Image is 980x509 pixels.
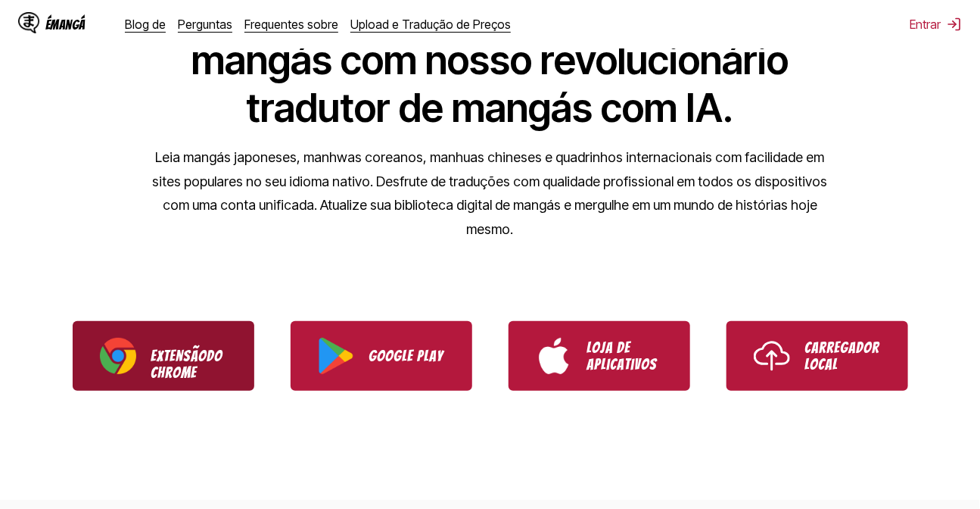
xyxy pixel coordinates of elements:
font: Leia mangás japoneses, manhwas coreanos, manhuas chineses e quadrinhos internacionais com facilid... [153,149,828,237]
img: Logotipo IsManga [18,12,39,33]
font: Extensão [151,348,207,364]
font: Loja de aplicativos [587,339,658,373]
font: ÉMangá [45,17,86,32]
img: Logotipo do Chrome [100,338,136,374]
a: Blog de [125,17,166,32]
a: Baixe IsManga na App Store [509,321,690,391]
img: Ícone de upload [754,338,790,374]
button: Entrar [910,17,962,32]
img: sair [947,17,962,32]
a: Use o carregador local IsManga [726,321,908,391]
font: Entrar [910,17,941,32]
a: Perguntas [178,17,232,32]
a: Baixe a extensão IsManga do Chrome [73,321,254,391]
font: Google Play [369,348,444,364]
img: Logotipo do Google Play [318,338,354,374]
a: Frequentes sobre [244,17,338,32]
img: Logotipo da App Store [536,338,572,374]
a: Upload e Tradução de Preços [350,17,511,32]
font: do Chrome [151,348,223,381]
a: Logotipo IsMangaÉMangá [18,12,113,36]
a: Baixe IsManga do Google Play [291,321,472,391]
font: Carregador local [805,339,880,373]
